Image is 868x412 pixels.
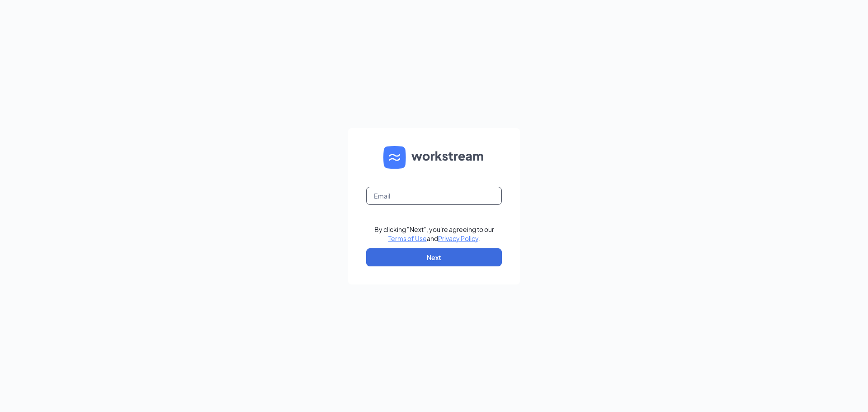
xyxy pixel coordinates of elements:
[366,248,502,266] button: Next
[438,234,478,242] a: Privacy Policy
[388,234,427,242] a: Terms of Use
[366,187,502,205] input: Email
[383,146,485,169] img: WS logo and Workstream text
[374,225,494,243] div: By clicking "Next", you're agreeing to our and .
